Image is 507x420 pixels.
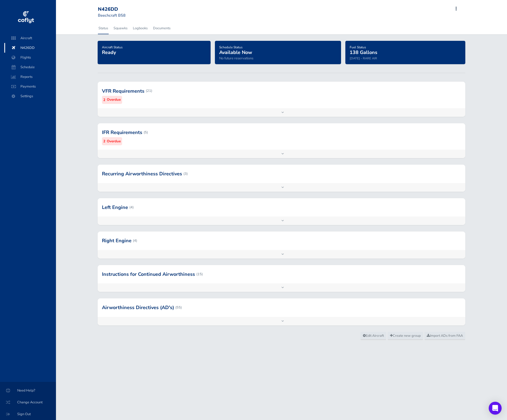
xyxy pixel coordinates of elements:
span: Available Now [219,49,252,56]
span: Schedule [10,62,51,72]
a: Status [98,22,109,34]
small: Overdue [107,97,121,103]
span: Aircraft Status [102,45,123,49]
span: Flights [10,53,51,62]
span: Import ADs from FAA [427,333,463,338]
a: Edit Aircraft [360,332,386,340]
span: Settings [10,91,51,101]
small: [DATE] - RARE AIR [350,56,377,60]
span: 138 Gallons [350,49,377,56]
a: Documents [153,22,171,34]
span: Need Help? [6,386,49,395]
a: Logbooks [132,22,148,34]
span: N426DD [10,43,51,53]
a: Schedule StatusAvailable Now [219,44,252,56]
div: Open Intercom Messenger [489,402,502,415]
a: Create new group [388,332,423,340]
div: N426DD [98,6,137,12]
small: Overdue [107,139,121,144]
span: Payments [10,82,51,91]
span: Aircraft [10,33,51,43]
span: Schedule Status [219,45,243,49]
span: Create new group [390,333,421,338]
a: Import ADs from FAA [424,332,465,340]
a: Squawks [113,22,128,34]
span: No future reservations [219,56,253,61]
small: Beechcraft B58 [98,13,126,18]
span: Change Account [6,397,49,407]
span: Edit Aircraft [363,333,384,338]
img: coflyt logo [17,9,35,26]
span: Ready [102,49,116,56]
span: Sign Out [6,409,49,419]
span: Fuel Status [350,45,366,49]
span: Reports [10,72,51,82]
